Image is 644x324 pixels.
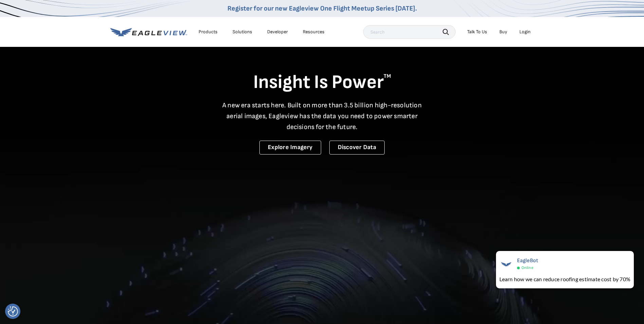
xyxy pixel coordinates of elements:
[259,141,321,155] a: Explore Imagery
[8,306,18,317] button: Consent Preferences
[267,29,288,35] a: Developer
[517,257,538,264] span: EagleBot
[199,29,218,35] div: Products
[363,25,456,39] input: Search
[499,275,630,283] div: Learn how we can reduce roofing estimate cost by 70%
[467,29,487,35] div: Talk To Us
[218,100,426,132] p: A new era starts here. Built on more than 3.5 billion high-resolution aerial images, Eagleview ha...
[8,306,18,317] img: Revisit consent button
[303,29,325,35] div: Resources
[499,257,513,271] img: EagleBot
[233,29,252,35] div: Solutions
[329,141,385,155] a: Discover Data
[521,265,533,270] span: Online
[499,29,507,35] a: Buy
[384,73,391,79] sup: TM
[110,71,534,94] h1: Insight Is Power
[227,4,417,13] a: Register for our new Eagleview One Flight Meetup Series [DATE].
[519,29,531,35] div: Login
